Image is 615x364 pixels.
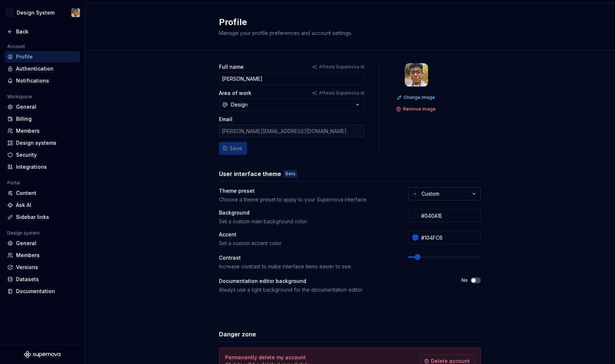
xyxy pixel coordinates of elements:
[16,151,77,159] div: Security
[219,169,281,178] h3: User interface theme
[4,113,80,125] a: Billing
[219,187,255,195] div: Theme preset
[219,218,395,225] div: Set a custom main background color.
[16,127,77,135] div: Members
[418,231,481,244] input: #104FC6
[16,77,77,84] div: Notifications
[4,161,80,173] a: Integrations
[408,187,481,200] button: Custom
[422,190,439,197] div: Custom
[4,187,80,199] a: Content
[219,263,395,270] div: Increase contrast to make interface items easier to see.
[219,231,236,238] div: Accent
[4,237,80,249] a: General
[16,28,77,35] div: Back
[16,115,77,123] div: Billing
[16,201,77,209] div: Ask AI
[4,75,80,87] a: Notifications
[4,261,80,273] a: Versions
[4,92,35,101] div: Workspace
[462,277,468,283] label: No
[16,189,77,197] div: Content
[4,42,28,51] div: Account
[319,64,364,70] p: Affects Supernova AI
[418,209,481,222] input: #FFFFFF
[16,103,77,111] div: General
[219,116,232,123] label: Email
[404,95,435,100] span: Change image
[219,330,256,339] h3: Danger zone
[225,354,306,361] h4: Permanently delete my account
[219,277,306,285] div: Documentation editor background
[16,65,77,72] div: Authentication
[4,249,80,261] a: Members
[219,196,395,203] div: Choose a theme preset to apply to your Supernova interface.
[394,104,439,114] button: Remove image
[16,163,77,171] div: Integrations
[219,240,395,247] div: Set a custom accent color.
[4,211,80,223] a: Sidebar links
[4,51,80,63] a: Profile
[219,63,244,71] label: Full name
[16,288,77,295] div: Documentation
[5,8,14,17] div: A
[4,101,80,113] a: General
[4,137,80,149] a: Design systems
[231,101,248,108] div: Design
[219,16,472,28] h2: Profile
[405,63,428,87] img: Andy
[16,213,77,221] div: Sidebar links
[4,273,80,285] a: Datasets
[219,89,251,97] label: Area of work
[4,149,80,161] a: Security
[71,8,80,17] img: Andy
[4,63,80,75] a: Authentication
[4,179,23,187] div: Portal
[219,209,249,216] div: Background
[1,5,83,21] button: ADesign SystemAndy
[24,351,60,358] svg: Supernova Logo
[219,286,448,293] div: Always use a light background for the documentation editor.
[16,252,77,259] div: Members
[319,90,364,96] p: Affects Supernova AI
[16,53,77,60] div: Profile
[395,92,438,103] button: Change image
[4,125,80,137] a: Members
[4,229,43,237] div: Design system
[16,264,77,271] div: Versions
[17,9,55,16] div: Design System
[403,106,436,112] span: Remove image
[284,170,297,177] div: Beta
[219,30,352,36] span: Manage your profile preferences and account settings.
[4,199,80,211] a: Ask AI
[16,139,77,147] div: Design systems
[4,26,80,37] a: Back
[4,285,80,297] a: Documentation
[16,276,77,283] div: Datasets
[219,254,241,261] div: Contrast
[16,240,77,247] div: General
